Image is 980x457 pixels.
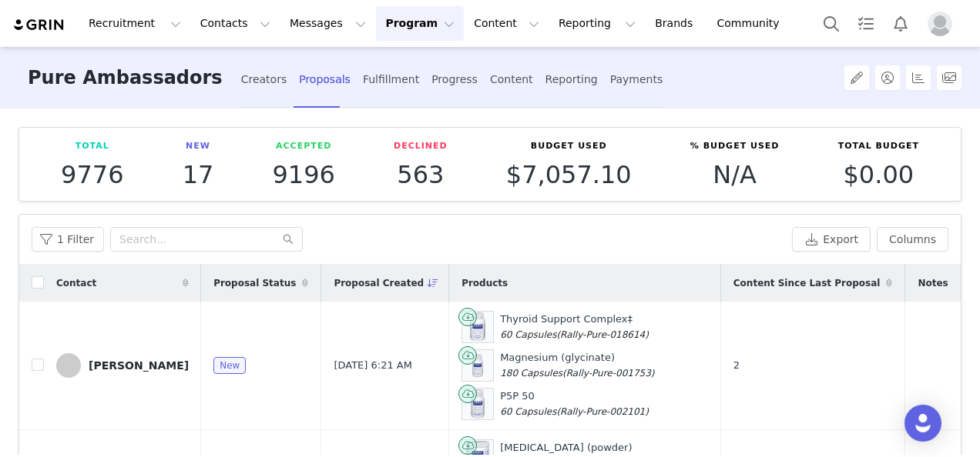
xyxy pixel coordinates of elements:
a: Community [708,6,796,41]
div: Reporting [545,59,598,100]
span: New [213,357,246,374]
p: % Budget Used [690,140,780,153]
img: placeholder-profile.jpg [928,12,952,36]
a: Tasks [849,6,883,41]
span: (Rally-Pure-018614) [556,329,649,340]
a: [PERSON_NAME] [56,353,189,378]
button: Messages [280,6,375,41]
div: Creators [241,59,287,100]
button: Profile [918,12,968,36]
div: P5P 50 [500,389,649,419]
button: Content [465,6,549,41]
button: Search [814,6,848,41]
h3: Pure Ambassadors [28,47,223,109]
button: Columns [877,227,948,252]
p: Total Budget [838,140,919,153]
button: Contacts [191,6,280,41]
span: Proposal Status [213,276,296,290]
p: New [183,140,214,153]
span: $7,057.10 [506,160,632,189]
p: 9196 [272,161,334,188]
img: MG30_RGB.png [462,350,493,381]
span: 180 Capsules [500,368,562,379]
input: Search... [110,227,303,252]
button: Reporting [549,6,645,41]
span: Proposal Created [334,276,424,290]
div: Content [490,59,533,100]
div: Payments [610,59,663,100]
img: grin logo [12,18,66,32]
img: P56-1_PURE-US-SHOPIFY.png [462,389,493,419]
span: Contact [56,276,96,290]
span: [DATE] 6:21 AM [334,358,412,373]
div: Magnesium (glycinate) [500,350,654,380]
span: 60 Capsules [500,406,556,417]
button: Notifications [884,6,918,41]
p: Budget Used [506,140,632,153]
span: 60 Capsules [500,329,556,340]
div: Progress [431,59,478,100]
button: Program [376,6,464,41]
p: 9776 [61,161,123,188]
div: [PERSON_NAME] [89,359,189,372]
p: Accepted [272,140,334,153]
p: N/A [690,161,780,188]
i: icon: search [283,234,294,245]
a: Brands [646,6,706,41]
span: 2 [733,358,740,373]
button: Export [792,227,871,252]
span: (Rally-Pure-002101) [556,406,649,417]
span: $0.00 [844,160,915,189]
p: 563 [394,161,448,188]
p: Total [61,140,123,153]
div: Thyroid Support Complex‡ [500,312,649,342]
span: Products [461,276,508,290]
button: 1 Filter [32,227,104,252]
span: Notes [918,276,948,290]
span: Content Since Last Proposal [733,276,881,290]
div: Open Intercom Messenger [904,405,941,442]
img: TS26-1_PURE-US-SHOPIFY.png [462,312,493,342]
div: Fulfillment [363,59,419,100]
span: (Rally-Pure-001753) [562,368,655,379]
div: Proposals [299,59,351,100]
button: Recruitment [79,6,190,41]
p: 17 [183,161,214,188]
p: Declined [394,140,448,153]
